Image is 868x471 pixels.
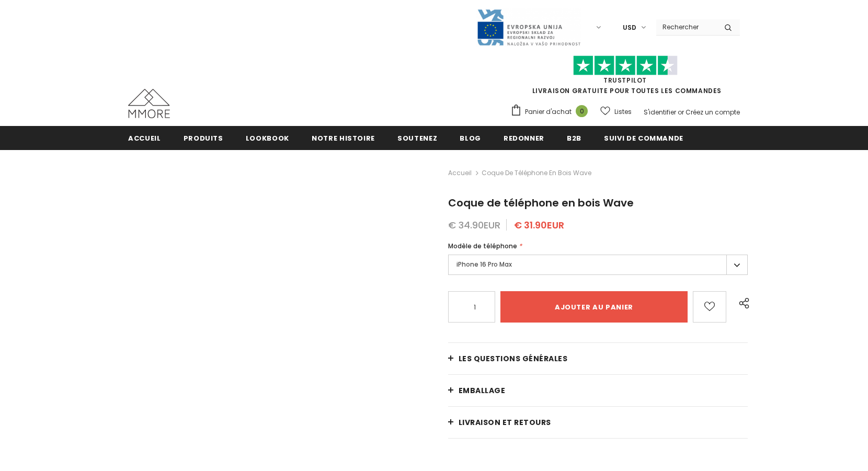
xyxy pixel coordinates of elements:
span: Listes [614,107,632,117]
a: Blog [460,126,481,150]
span: B2B [567,133,581,143]
span: soutenez [397,133,437,143]
img: Cas MMORE [128,89,170,118]
span: Coque de téléphone en bois Wave [482,167,591,179]
a: Accueil [128,126,161,150]
a: Listes [600,102,632,121]
a: Accueil [448,167,472,179]
a: S'identifier [644,108,676,117]
a: Panier d'achat 0 [510,104,593,120]
a: soutenez [397,126,437,150]
span: Panier d'achat [525,107,572,117]
span: Livraison et retours [459,417,551,428]
span: LIVRAISON GRATUITE POUR TOUTES LES COMMANDES [510,60,740,95]
a: B2B [567,126,581,150]
span: or [678,108,684,117]
a: Produits [184,126,223,150]
a: Javni Razpis [476,22,581,31]
input: Ajouter au panier [500,291,688,323]
img: Javni Razpis [476,8,581,47]
a: Notre histoire [312,126,375,150]
input: Search Site [656,19,716,35]
span: Suivi de commande [604,133,683,143]
span: € 34.90EUR [448,219,500,232]
span: Accueil [128,133,161,143]
span: EMBALLAGE [459,385,506,396]
a: Livraison et retours [448,407,748,438]
span: Les questions générales [459,353,568,364]
a: Lookbook [246,126,289,150]
a: Les questions générales [448,343,748,374]
a: EMBALLAGE [448,375,748,406]
span: Blog [460,133,481,143]
span: 0 [576,105,588,117]
label: iPhone 16 Pro Max [448,255,748,275]
span: Produits [184,133,223,143]
a: Redonner [504,126,544,150]
img: Faites confiance aux étoiles pilotes [573,55,678,76]
span: € 31.90EUR [514,219,564,232]
span: Modèle de téléphone [448,242,517,250]
a: TrustPilot [603,76,647,85]
span: Lookbook [246,133,289,143]
span: Notre histoire [312,133,375,143]
span: Coque de téléphone en bois Wave [448,196,634,210]
span: Redonner [504,133,544,143]
a: Suivi de commande [604,126,683,150]
a: Créez un compte [686,108,740,117]
span: USD [623,22,636,33]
